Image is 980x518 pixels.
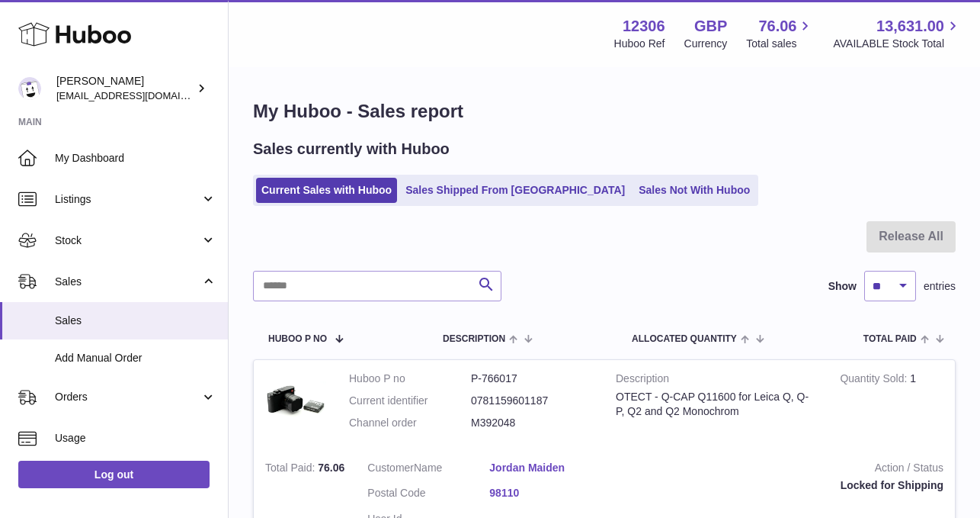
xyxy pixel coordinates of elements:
[265,462,318,478] strong: Total Paid
[367,462,414,474] span: Customer
[632,334,737,344] span: ALLOCATED Quantity
[55,351,216,365] span: Add Manual Order
[863,334,917,344] span: Total paid
[623,16,665,37] strong: 12306
[634,478,943,493] div: Locked for Shipping
[367,486,489,504] dt: Postal Code
[400,178,630,203] a: Sales Shipped From [GEOGRAPHIC_DATA]
[876,16,944,37] span: 13,631.00
[758,16,796,37] span: 76.06
[471,416,593,430] dd: M392048
[684,37,728,51] div: Currency
[616,390,817,419] div: OTECT - Q-CAP Q11600 for Leica Q, Q-P, Q2 and Q2 Monochrom
[256,178,397,203] a: Current Sales with Huboo
[924,279,956,294] span: entries
[18,461,210,488] a: Log out
[614,37,665,51] div: Huboo Ref
[55,431,216,446] span: Usage
[318,462,344,474] span: 76.06
[268,334,327,344] span: Huboo P no
[55,151,216,166] span: My Dashboard
[56,89,224,101] span: [EMAIL_ADDRESS][DOMAIN_NAME]
[471,394,593,408] dd: 0781159601187
[828,360,955,449] td: 1
[253,139,450,159] h2: Sales currently with Huboo
[828,279,857,294] label: Show
[349,372,471,386] dt: Huboo P no
[55,275,200,289] span: Sales
[253,99,956,124] h1: My Huboo - Sales report
[634,461,943,479] strong: Action / Status
[746,16,814,51] a: 76.06 Total sales
[443,334,505,344] span: Description
[489,461,611,475] a: Jordan Maiden
[616,372,817,390] strong: Description
[367,461,489,479] dt: Name
[489,486,611,500] a: 98110
[840,372,910,388] strong: Quantity Sold
[349,416,471,430] dt: Channel order
[265,372,326,433] img: $_57.JPG
[55,390,200,404] span: Orders
[55,314,216,328] span: Sales
[349,394,471,408] dt: Current identifier
[833,37,962,51] span: AVAILABLE Stock Total
[694,16,727,37] strong: GBP
[55,233,200,248] span: Stock
[833,16,962,51] a: 13,631.00 AVAILABLE Stock Total
[746,37,814,51] span: Total sales
[56,74,194,103] div: [PERSON_NAME]
[55,192,200,207] span: Listings
[633,178,755,203] a: Sales Not With Huboo
[18,77,41,100] img: hello@otect.co
[471,372,593,386] dd: P-766017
